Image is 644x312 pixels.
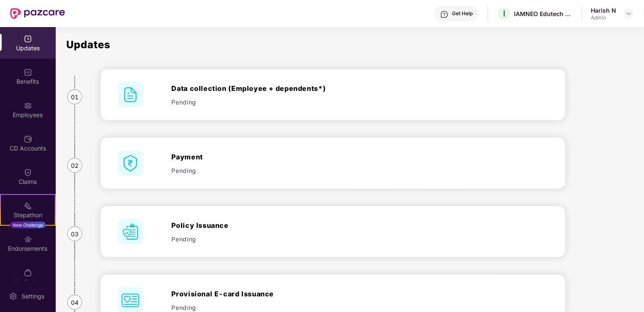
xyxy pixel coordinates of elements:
[67,89,82,104] span: 01
[24,135,32,143] img: svg+xml;base64,PHN2ZyBpZD0iQ0RfQWNjb3VudHMiIGRhdGEtbmFtZT0iQ0QgQWNjb3VudHMiIHhtbG5zPSJodHRwOi8vd3...
[172,98,196,107] span: Pending
[10,222,46,228] div: New Challenge
[118,82,143,107] img: svg+xml;base64,PHN2ZyB4bWxucz0iaHR0cDovL3d3dy53My5vcmcvMjAwMC9zdmciIHdpZHRoPSI2MCIgaGVpZ2h0PSI2MC...
[591,6,616,14] div: Harish N
[66,40,638,50] p: Updates
[24,35,32,43] img: svg+xml;base64,PHN2ZyBpZD0iVXBkYXRlZCIgeG1sbnM9Imh0dHA6Ly93d3cudzMub3JnLzIwMDAvc3ZnIiB3aWR0aD0iMj...
[19,292,47,301] div: Settings
[118,151,143,176] img: svg+xml;base64,PHN2ZyB4bWxucz0iaHR0cDovL3d3dy53My5vcmcvMjAwMC9zdmciIHdpZHRoPSI2MCIgaGVpZ2h0PSI2MC...
[625,10,632,17] img: svg+xml;base64,PHN2ZyBpZD0iRHJvcGRvd24tMzJ4MzIiIHhtbG5zPSJodHRwOi8vd3d3LnczLm9yZy8yMDAwL3N2ZyIgd2...
[172,166,196,175] span: Pending
[24,235,32,244] img: svg+xml;base64,PHN2ZyBpZD0iRW5kb3JzZW1lbnRzIiB4bWxucz0iaHR0cDovL3d3dy53My5vcmcvMjAwMC9zdmciIHdpZH...
[172,289,441,299] div: Provisional E-card Issuance
[172,83,441,93] div: Data collection (Employee + dependents*)
[172,220,441,230] div: Policy Issuance
[503,8,505,19] span: I
[67,158,82,173] span: 02
[591,14,616,21] div: Admin
[1,211,55,219] div: Stepathon
[24,101,32,110] img: svg+xml;base64,PHN2ZyBpZD0iRW1wbG95ZWVzIiB4bWxucz0iaHR0cDovL3d3dy53My5vcmcvMjAwMC9zdmciIHdpZHRoPS...
[24,268,32,277] img: svg+xml;base64,PHN2ZyBpZD0iTXlfT3JkZXJzIiBkYXRhLW5hbWU9Ik15IE9yZGVycyIgeG1sbnM9Imh0dHA6Ly93d3cudz...
[24,168,32,177] img: svg+xml;base64,PHN2ZyBpZD0iQ2xhaW0iIHhtbG5zPSJodHRwOi8vd3d3LnczLm9yZy8yMDAwL3N2ZyIgd2lkdGg9IjIwIi...
[118,219,143,244] img: svg+xml;base64,PHN2ZyB4bWxucz0iaHR0cDovL3d3dy53My5vcmcvMjAwMC9zdmciIHdpZHRoPSI2MCIgaGVpZ2h0PSI2MC...
[10,8,65,19] img: New Pazcare Logo
[24,202,32,210] img: svg+xml;base64,PHN2ZyB4bWxucz0iaHR0cDovL3d3dy53My5vcmcvMjAwMC9zdmciIHdpZHRoPSIyMSIgaGVpZ2h0PSIyMC...
[67,295,82,310] span: 04
[67,226,82,241] span: 03
[172,303,196,312] span: Pending
[172,235,196,244] span: Pending
[514,10,573,18] div: IAMNEO Edutech Private Limited
[24,68,32,77] img: svg+xml;base64,PHN2ZyBpZD0iQmVuZWZpdHMiIHhtbG5zPSJodHRwOi8vd3d3LnczLm9yZy8yMDAwL3N2ZyIgd2lkdGg9Ij...
[452,10,473,17] div: Get Help
[172,152,441,162] div: Payment
[9,292,17,301] img: svg+xml;base64,PHN2ZyBpZD0iU2V0dGluZy0yMHgyMCIgeG1sbnM9Imh0dHA6Ly93d3cudzMub3JnLzIwMDAvc3ZnIiB3aW...
[440,10,449,19] img: svg+xml;base64,PHN2ZyBpZD0iSGVscC0zMngzMiIgeG1sbnM9Imh0dHA6Ly93d3cudzMub3JnLzIwMDAvc3ZnIiB3aWR0aD...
